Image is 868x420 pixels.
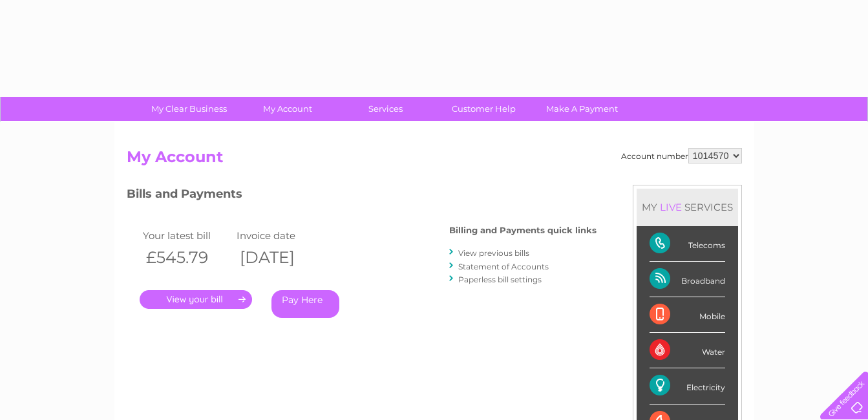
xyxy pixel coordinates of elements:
td: Invoice date [233,227,327,244]
div: Electricity [650,368,725,404]
h2: My Account [127,148,742,173]
a: Services [332,97,439,121]
a: View previous bills [458,248,529,258]
div: Account number [621,148,742,163]
th: [DATE] [233,244,327,271]
td: Your latest bill [140,227,233,244]
a: Pay Here [271,290,339,318]
a: Paperless bill settings [458,275,542,284]
div: Broadband [650,262,725,297]
div: Water [650,333,725,368]
div: LIVE [657,201,684,213]
div: Mobile [650,297,725,333]
th: £545.79 [140,244,233,271]
a: Customer Help [430,97,537,121]
h4: Billing and Payments quick links [449,226,597,235]
div: MY SERVICES [637,189,738,226]
h3: Bills and Payments [127,185,597,207]
div: Telecoms [650,226,725,262]
a: My Clear Business [136,97,242,121]
a: My Account [234,97,341,121]
a: Statement of Accounts [458,262,549,271]
a: Make A Payment [529,97,635,121]
a: . [140,290,252,309]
